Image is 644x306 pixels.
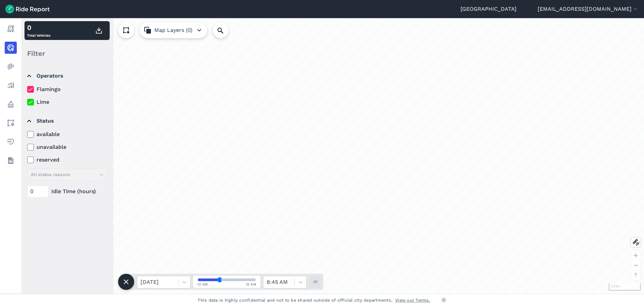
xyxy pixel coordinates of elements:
[21,18,644,294] div: loading
[27,23,50,33] div: 0
[5,42,17,54] a: Realtime
[27,130,108,138] label: available
[5,155,17,167] a: Datasets
[27,98,108,106] label: Lime
[27,23,50,39] div: Total Vehicles
[140,22,207,38] button: Map Layers (0)
[27,185,108,198] div: Idle Time (hours)
[5,5,50,13] img: Ride Report
[24,43,110,64] div: Filter
[5,136,17,148] a: Health
[5,117,17,129] a: Areas
[5,23,17,35] a: Report
[5,60,17,73] a: Heatmaps
[27,156,108,164] label: reserved
[5,79,17,91] a: Analyze
[538,5,639,13] button: [EMAIL_ADDRESS][DOMAIN_NAME]
[395,297,430,303] a: View our Terms.
[213,22,239,38] input: Search Location or Vehicles
[27,143,108,151] label: unavailable
[246,282,257,287] span: 12 AM
[27,85,108,93] label: Flamingo
[461,5,517,13] a: [GEOGRAPHIC_DATA]
[197,282,208,287] span: 12 AM
[5,98,17,110] a: Policy
[27,67,107,85] summary: Operators
[27,112,107,130] summary: Status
